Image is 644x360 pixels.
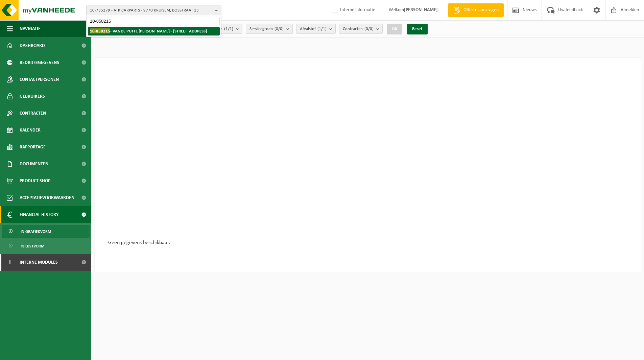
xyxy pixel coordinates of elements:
a: Offerte aanvragen [448,3,504,17]
span: Documenten [20,155,48,172]
span: Acceptatievoorwaarden [20,189,74,206]
count: (0/0) [275,27,284,31]
span: Contracten [20,105,46,122]
span: Afvalstof [300,24,327,34]
div: Geen gegevens beschikbaar. [108,240,627,245]
span: Navigatie [20,20,41,37]
count: (1/1) [317,27,327,31]
count: (1/1) [224,27,233,31]
span: Kalender [20,122,41,139]
strong: [PERSON_NAME] [404,7,438,13]
button: Reset [407,24,428,34]
span: In lijstvorm [21,240,44,253]
a: In grafiekvorm [2,225,90,238]
span: Servicegroep [249,24,284,34]
span: Financial History [20,206,58,223]
button: Afvalstof(1/1) [296,24,336,34]
span: In grafiekvorm [21,225,51,238]
span: Bedrijfsgegevens [20,54,59,71]
button: OK [387,24,402,34]
strong: - VANDE PUTTE [PERSON_NAME] - [STREET_ADDRESS] [90,28,207,33]
span: I [7,254,13,271]
span: Rapportage [20,139,46,155]
span: Offerte aanvragen [462,7,500,14]
span: 10-858215 [90,28,110,33]
span: Product Shop [20,172,50,189]
button: 10-735279 - ATK CARPARTS - 9770 KRUISEM, BOSSTRAAT 13 [86,5,221,15]
span: Contactpersonen [20,71,59,88]
button: Contracten(0/0) [339,24,383,34]
count: (0/0) [364,27,374,31]
span: 10-735279 - ATK CARPARTS - 9770 KRUISEM, BOSSTRAAT 13 [90,5,212,16]
a: In lijstvorm [2,239,90,252]
input: Zoeken naar gekoppelde vestigingen [88,17,220,25]
label: Interne informatie [331,5,375,15]
span: Gebruikers [20,88,45,105]
button: Servicegroep(0/0) [246,24,293,34]
span: Contracten [343,24,374,34]
span: Dashboard [20,37,45,54]
span: Interne modules [20,254,58,271]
